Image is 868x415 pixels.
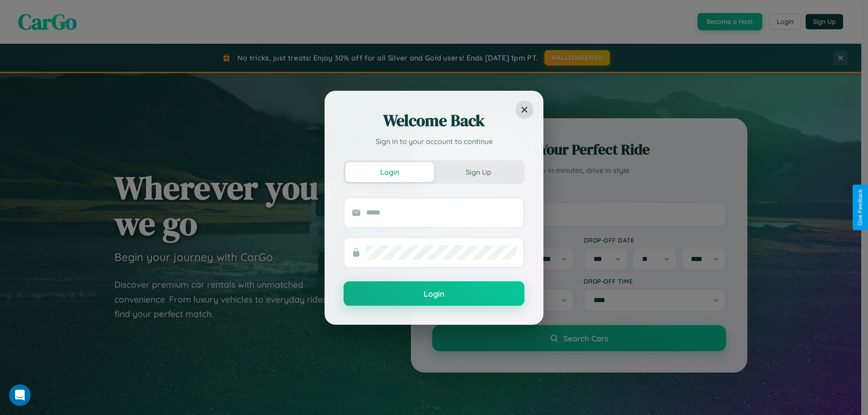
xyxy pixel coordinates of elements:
[344,281,524,306] button: Login
[434,162,523,182] button: Sign Up
[344,110,524,131] h2: Welcome Back
[857,189,863,226] div: Give Feedback
[345,162,434,182] button: Login
[9,384,31,406] iframe: Intercom live chat
[344,136,524,147] p: Sign in to your account to continue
